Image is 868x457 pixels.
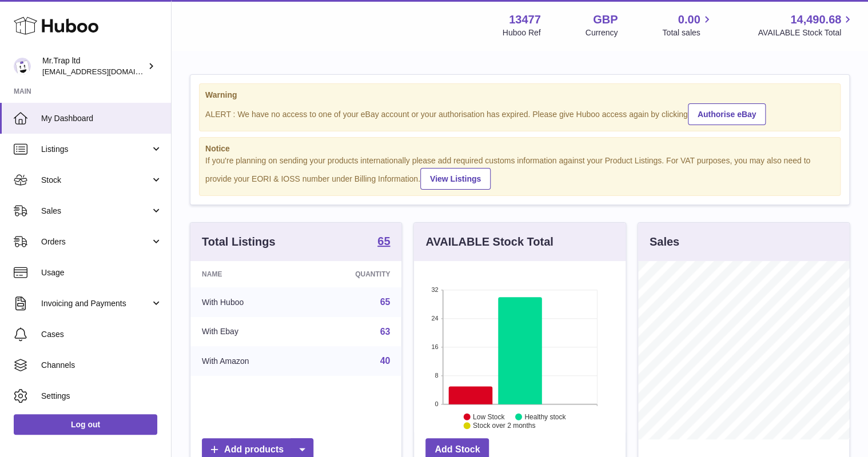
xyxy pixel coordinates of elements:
[41,236,150,247] span: Orders
[380,356,391,366] a: 40
[42,67,168,76] span: [EMAIL_ADDRESS][DOMAIN_NAME]
[377,235,390,249] a: 65
[41,206,150,217] span: Sales
[377,235,390,247] strong: 65
[509,12,541,27] strong: 13477
[662,12,713,38] a: 0.00 Total sales
[503,27,541,38] div: Huboo Ref
[758,12,854,38] a: 14,490.68 AVAILABLE Stock Total
[425,234,553,250] h3: AVAILABLE Stock Total
[435,400,439,407] text: 0
[190,317,306,347] td: With Ebay
[524,413,566,421] text: Healthy stock
[41,329,162,340] span: Cases
[41,360,162,371] span: Channels
[41,298,150,309] span: Invoicing and Payments
[205,102,834,125] div: ALERT : We have no access to one of your eBay account or your authorisation has expired. Please g...
[205,143,834,154] strong: Notice
[190,346,306,376] td: With Amazon
[432,343,439,350] text: 16
[41,144,150,155] span: Listings
[432,315,439,322] text: 24
[205,90,834,101] strong: Warning
[41,113,162,124] span: My Dashboard
[432,286,439,293] text: 32
[190,261,306,287] th: Name
[41,391,162,402] span: Settings
[14,58,31,75] img: office@grabacz.eu
[380,327,391,336] a: 63
[190,287,306,317] td: With Huboo
[420,168,491,190] a: View Listings
[473,413,505,421] text: Low Stock
[678,12,700,27] span: 0.00
[380,297,391,307] a: 65
[758,27,854,38] span: AVAILABLE Stock Total
[790,12,841,27] span: 14,490.68
[205,155,834,190] div: If you're planning on sending your products internationally please add required customs informati...
[586,27,618,38] div: Currency
[650,234,679,250] h3: Sales
[41,175,150,186] span: Stock
[306,261,401,287] th: Quantity
[41,267,162,278] span: Usage
[593,12,618,27] strong: GBP
[42,55,145,77] div: Mr.Trap ltd
[435,372,439,379] text: 8
[14,414,157,435] a: Log out
[662,27,713,38] span: Total sales
[688,103,766,125] a: Authorise eBay
[202,234,276,250] h3: Total Listings
[473,422,535,430] text: Stock over 2 months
